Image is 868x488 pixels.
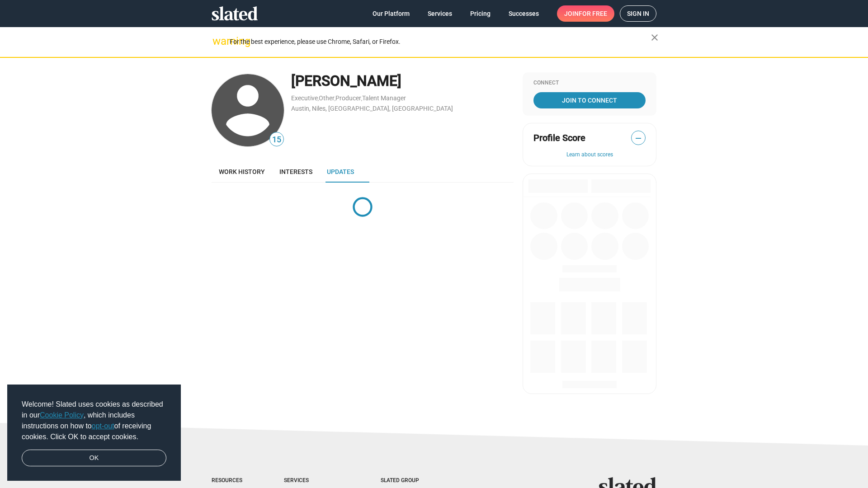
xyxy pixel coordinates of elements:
span: Profile Score [533,132,585,144]
span: Sign in [627,6,649,21]
a: Sign in [620,5,656,22]
span: Updates [327,168,354,175]
div: Services [284,477,344,484]
span: for free [579,5,607,22]
span: , [361,96,362,101]
a: Executive [291,94,318,102]
span: , [318,96,319,101]
a: Joinfor free [557,5,614,22]
div: Slated Group [381,477,442,484]
span: — [632,132,645,144]
span: Join [564,5,607,22]
a: Services [420,5,459,22]
span: Interests [279,168,312,175]
a: Austin, Niles, [GEOGRAPHIC_DATA], [GEOGRAPHIC_DATA] [291,105,453,112]
span: Pricing [470,5,491,22]
a: Interests [272,161,320,183]
span: Welcome! Slated uses cookies as described in our , which includes instructions on how to of recei... [22,399,166,442]
span: Services [428,5,452,22]
a: Successes [501,5,546,22]
a: Join To Connect [533,92,646,108]
span: , [335,96,335,101]
div: Resources [212,477,248,484]
mat-icon: close [649,32,660,43]
a: Updates [320,161,361,183]
span: Join To Connect [535,92,644,108]
span: Work history [219,168,265,175]
span: Our Platform [373,5,410,22]
a: Talent Manager [362,94,406,102]
a: Pricing [463,5,498,22]
a: Producer [335,94,361,102]
span: 15 [270,134,283,146]
a: opt-out [92,422,114,430]
button: Learn about scores [533,151,646,159]
div: For the best experience, please use Chrome, Safari, or Firefox. [230,36,651,48]
a: Other [319,94,335,102]
div: [PERSON_NAME] [291,71,514,91]
div: cookieconsent [7,385,181,481]
mat-icon: warning [212,36,223,47]
a: Cookie Policy [40,411,84,419]
a: Our Platform [365,5,417,22]
div: Connect [533,80,646,87]
a: Work history [212,161,272,183]
a: dismiss cookie message [22,450,166,467]
span: Successes [509,5,539,22]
